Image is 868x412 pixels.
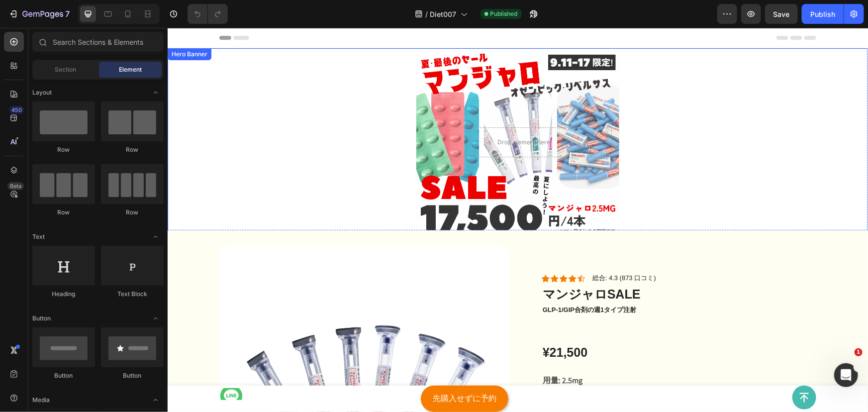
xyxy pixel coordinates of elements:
h1: マンジャロSALE [374,257,649,276]
a: 先購入せずに予約 [253,358,341,384]
button: Publish [802,4,844,24]
button: Save [765,4,798,24]
span: Element [119,65,142,74]
span: Toggle open [148,229,164,245]
div: Row [32,208,95,217]
p: 7 [65,8,70,20]
div: Text Block [101,290,164,299]
div: 450 [9,106,24,114]
span: Toggle open [148,85,164,101]
span: Published [490,9,518,18]
div: Beta [7,182,24,190]
span: 1 [855,348,863,356]
span: Layout [32,88,52,97]
div: Drop element here [330,110,383,118]
div: ¥21,500 [374,315,649,334]
iframe: Intercom live chat [834,363,858,387]
p: 総合: 4.3 (873 口コミ) [425,246,488,254]
span: Section [55,65,77,74]
span: / [426,9,428,19]
span: Save [773,10,790,18]
span: Media [32,396,50,405]
button: 7 [4,4,74,24]
div: Undo/Redo [188,4,228,24]
div: Hero Banner [2,22,42,31]
div: Button [32,371,95,380]
div: Publish [810,9,835,19]
div: Row [101,145,164,154]
p: 先購入せずに予約 [265,364,329,378]
span: Toggle open [148,392,164,408]
div: Heading [32,290,95,299]
span: Text [32,232,45,241]
span: Diet007 [430,9,457,19]
div: Button [101,371,164,380]
input: Search Sections & Elements [32,32,164,52]
span: Toggle open [148,310,164,326]
div: Row [101,208,164,217]
span: Button [32,314,51,323]
p: GLP-1/gip合剤の週1タイプ注射 [375,278,648,287]
legend: 用量: 2.5mg [374,346,416,360]
div: Row [32,145,95,154]
iframe: Design area [168,28,868,412]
